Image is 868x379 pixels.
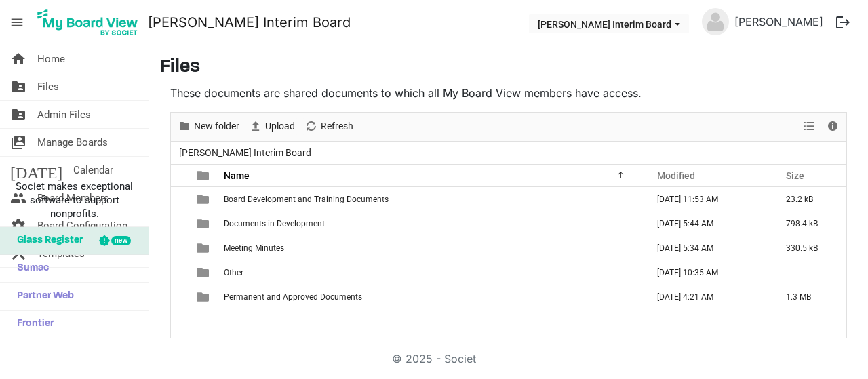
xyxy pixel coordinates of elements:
span: Permanent and Approved Documents [224,292,362,302]
td: checkbox [171,285,189,309]
span: folder_shared [10,73,26,100]
td: May 23, 2025 5:44 AM column header Modified [643,212,772,236]
td: is template cell column header Size [772,260,846,285]
span: Sumac [10,255,49,282]
button: logout [829,8,857,37]
a: © 2025 - Societ [392,352,476,365]
td: September 16, 2025 5:34 AM column header Modified [643,236,772,260]
td: is template cell column header type [189,236,220,260]
span: Manage Boards [37,129,108,156]
span: Home [37,45,65,73]
span: Societ makes exceptional software to support nonprofits. [6,180,142,220]
img: no-profile-picture.svg [702,8,729,35]
button: New folder [176,118,242,135]
td: Board Development and Training Documents is template cell column header Name [220,187,643,212]
span: New folder [193,118,241,135]
span: Modified [657,170,695,181]
span: Files [37,73,59,100]
div: View [798,113,821,141]
td: is template cell column header type [189,187,220,212]
button: RICCA Interim Board dropdownbutton [529,14,689,33]
button: Details [824,118,842,135]
a: [PERSON_NAME] Interim Board [148,9,351,36]
td: is template cell column header type [189,285,220,309]
td: Documents in Development is template cell column header Name [220,212,643,236]
span: Admin Files [37,101,91,128]
div: New folder [173,113,244,141]
td: Other is template cell column header Name [220,260,643,285]
div: new [111,236,131,245]
span: Upload [264,118,296,135]
span: Other [224,268,243,277]
a: My Board View Logo [33,5,148,39]
td: September 16, 2025 4:21 AM column header Modified [643,285,772,309]
span: Size [786,170,804,181]
span: folder_shared [10,101,26,128]
div: Refresh [300,113,358,141]
span: Name [224,170,250,181]
span: [DATE] [10,157,62,184]
span: Meeting Minutes [224,243,284,253]
span: [PERSON_NAME] Interim Board [176,144,314,161]
td: checkbox [171,236,189,260]
span: menu [4,9,30,35]
span: Refresh [319,118,355,135]
td: checkbox [171,212,189,236]
a: [PERSON_NAME] [729,8,829,35]
td: is template cell column header type [189,260,220,285]
td: is template cell column header type [189,212,220,236]
td: 798.4 kB is template cell column header Size [772,212,846,236]
td: 1.3 MB is template cell column header Size [772,285,846,309]
td: checkbox [171,260,189,285]
span: Board Development and Training Documents [224,195,389,204]
span: Glass Register [10,227,83,254]
td: 330.5 kB is template cell column header Size [772,236,846,260]
span: switch_account [10,129,26,156]
button: Upload [247,118,298,135]
span: Calendar [73,157,113,184]
td: checkbox [171,187,189,212]
td: May 22, 2025 11:53 AM column header Modified [643,187,772,212]
td: Meeting Minutes is template cell column header Name [220,236,643,260]
span: Documents in Development [224,219,325,228]
h3: Files [160,56,857,79]
button: View dropdownbutton [801,118,817,135]
div: Details [821,113,844,141]
span: Partner Web [10,283,74,310]
td: 23.2 kB is template cell column header Size [772,187,846,212]
img: My Board View Logo [33,5,142,39]
td: March 18, 2025 10:35 AM column header Modified [643,260,772,285]
button: Refresh [302,118,356,135]
p: These documents are shared documents to which all My Board View members have access. [170,85,847,101]
div: Upload [244,113,300,141]
td: Permanent and Approved Documents is template cell column header Name [220,285,643,309]
span: home [10,45,26,73]
span: Frontier [10,311,54,338]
